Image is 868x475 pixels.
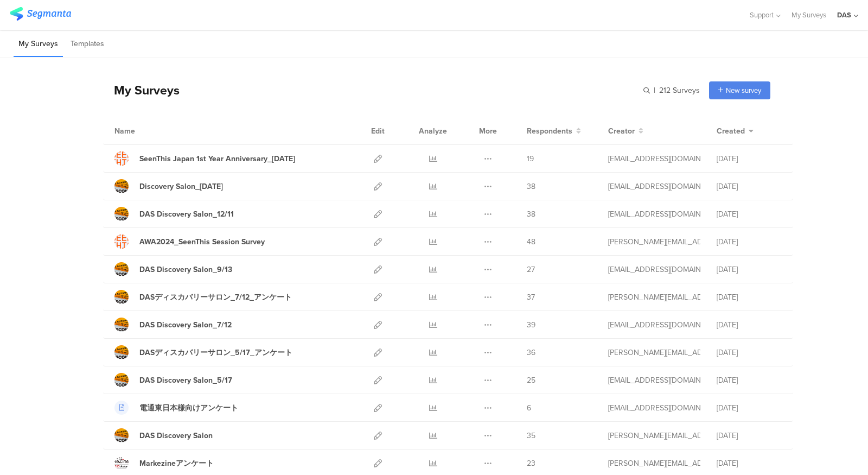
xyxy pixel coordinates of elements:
div: [DATE] [717,292,782,303]
div: [DATE] [717,236,782,248]
span: 212 Surveys [659,85,700,96]
span: New survey [726,85,761,96]
span: Created [717,125,745,137]
div: [DATE] [717,458,782,469]
div: n.kato@accelerators.jp [608,347,700,358]
div: n.kato@accelerators.jp [608,292,700,303]
a: DAS Discovery Salon_12/11 [114,207,234,221]
div: t.udagawa@accelerators.jp [608,319,700,331]
div: [DATE] [717,375,782,386]
div: t.udagawa@accelerators.jp [608,153,700,164]
span: Support [750,10,774,20]
div: [DATE] [717,208,782,220]
div: [DATE] [717,264,782,275]
button: Respondents [527,125,581,137]
div: DAS Discovery Salon_7/12 [139,319,232,331]
span: 35 [527,430,535,441]
div: DAS Discovery Salon_5/17 [139,375,232,386]
a: SeenThis Japan 1st Year Anniversary_[DATE] [114,151,295,166]
span: 36 [527,347,535,358]
div: DAS Discovery Salon_12/11 [139,208,234,220]
div: Analyze [417,117,449,144]
a: DAS Discovery Salon_7/12 [114,318,232,332]
div: My Surveys [103,81,180,99]
img: segmanta logo [10,7,71,21]
div: h.nomura@accelerators.jp [608,458,700,469]
span: 25 [527,375,535,386]
div: [DATE] [717,319,782,331]
div: [DATE] [717,153,782,164]
a: 電通東日本様向けアンケート [114,401,238,415]
span: 38 [527,208,535,220]
div: DASディスカバリーサロン_5/17_アンケート [139,347,292,358]
div: DAS Discovery Salon_9/13 [139,264,232,275]
div: t.udagawa@accelerators.jp [608,375,700,386]
span: 19 [527,153,534,164]
span: 39 [527,319,535,331]
span: 23 [527,458,535,469]
div: [DATE] [717,347,782,358]
div: AWA2024_SeenThis Session Survey [139,236,265,248]
button: Creator [608,125,643,137]
div: Markezineアンケート [139,458,214,469]
a: DASディスカバリーサロン_5/17_アンケート [114,345,292,359]
div: t.udagawa@accelerators.jp [608,208,700,220]
div: [DATE] [717,181,782,192]
div: 電通東日本様向けアンケート [139,402,238,414]
span: 38 [527,181,535,192]
div: [DATE] [717,430,782,441]
a: DAS Discovery Salon_5/17 [114,373,232,387]
div: t.udagawa@accelerators.jp [608,402,700,414]
div: DAS [837,10,851,20]
span: Creator [608,125,635,137]
span: 27 [527,264,535,275]
span: | [652,85,657,96]
a: Discovery Salon_[DATE] [114,179,223,193]
div: Discovery Salon_4/18/2025 [139,181,223,192]
a: DASディスカバリーサロン_7/12_アンケート [114,290,292,304]
a: DAS Discovery Salon_9/13 [114,262,232,276]
div: More [476,117,500,144]
span: Respondents [527,125,572,137]
div: [DATE] [717,402,782,414]
button: Created [717,125,754,137]
div: DASディスカバリーサロン_7/12_アンケート [139,292,292,303]
span: 6 [527,402,531,414]
div: n.kato@accelerators.jp [608,236,700,248]
div: a.takei@amana.jp [608,430,700,441]
div: t.udagawa@accelerators.jp [608,181,700,192]
div: SeenThis Japan 1st Year Anniversary_9/10/2025 [139,153,295,164]
div: t.udagawa@accelerators.jp [608,264,700,275]
div: Edit [366,117,390,144]
div: DAS Discovery Salon [139,430,213,441]
div: Name [114,125,180,137]
span: 48 [527,236,535,248]
a: AWA2024_SeenThis Session Survey [114,235,265,249]
li: My Surveys [14,31,63,57]
span: 37 [527,292,535,303]
a: Markezineアンケート [114,456,214,470]
a: DAS Discovery Salon [114,428,213,442]
li: Templates [66,31,109,57]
